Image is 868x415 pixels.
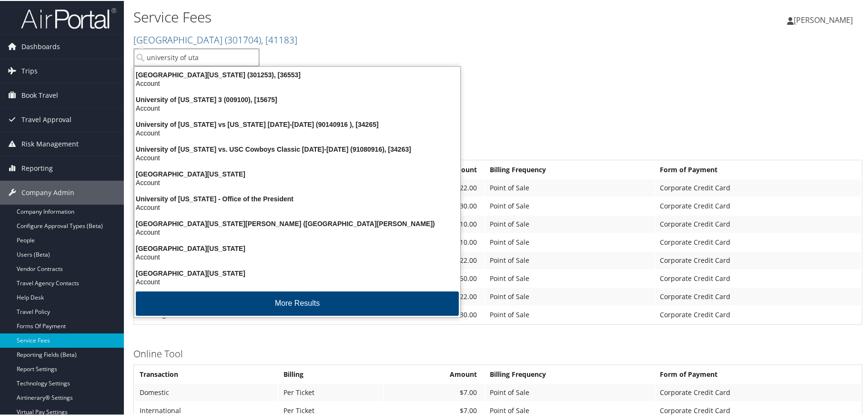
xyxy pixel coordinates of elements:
[655,365,861,382] th: Form of Payment
[655,215,861,232] td: Corporate Credit Card
[655,251,861,268] td: Corporate Credit Card
[225,32,261,45] span: ( 301704 )
[133,142,862,155] h3: Full Service Agent
[384,383,484,400] td: $7.00
[485,160,654,177] th: Billing Frequency
[129,277,466,285] div: Account
[21,131,79,155] span: Risk Management
[129,202,466,211] div: Account
[485,305,654,322] td: Point of Sale
[129,144,466,153] div: University of [US_STATE] vs. USC Cowboys Classic [DATE]-[DATE] (91080916), [34263]
[129,103,466,112] div: Account
[21,6,116,29] img: airportal-logo.png
[129,153,466,161] div: Account
[129,252,466,260] div: Account
[129,194,466,202] div: University of [US_STATE] - Office of the President
[21,156,53,179] span: Reporting
[655,305,861,322] td: Corporate Credit Card
[133,32,297,45] a: [GEOGRAPHIC_DATA]
[21,83,58,106] span: Book Travel
[655,287,861,304] td: Corporate Credit Card
[129,128,466,136] div: Account
[129,70,466,78] div: [GEOGRAPHIC_DATA][US_STATE] (301253), [36553]
[485,269,654,286] td: Point of Sale
[129,78,466,87] div: Account
[485,251,654,268] td: Point of Sale
[485,215,654,232] td: Point of Sale
[135,383,278,400] td: Domestic
[129,119,466,128] div: University of [US_STATE] vs [US_STATE] [DATE]-[DATE] (90140916 ), [34265]
[261,32,297,45] span: , [ 41183 ]
[655,383,861,400] td: Corporate Credit Card
[129,227,466,236] div: Account
[655,178,861,196] td: Corporate Credit Card
[129,268,466,277] div: [GEOGRAPHIC_DATA][US_STATE]
[129,218,466,227] div: [GEOGRAPHIC_DATA][US_STATE][PERSON_NAME] ([GEOGRAPHIC_DATA][PERSON_NAME])
[485,233,654,250] td: Point of Sale
[21,107,71,131] span: Travel Approval
[655,197,861,214] td: Corporate Credit Card
[655,160,861,177] th: Form of Payment
[135,365,278,382] th: Transaction
[21,58,38,82] span: Trips
[133,6,619,26] h1: Service Fees
[485,287,654,304] td: Point of Sale
[129,243,466,252] div: [GEOGRAPHIC_DATA][US_STATE]
[133,346,862,360] h3: Online Tool
[129,94,466,103] div: University of [US_STATE] 3 (009100), [15675]
[485,197,654,214] td: Point of Sale
[485,178,654,196] td: Point of Sale
[136,290,459,315] button: More Results
[133,104,862,124] h1: [GEOGRAPHIC_DATA]
[485,383,654,400] td: Point of Sale
[129,169,466,177] div: [GEOGRAPHIC_DATA][US_STATE]
[485,365,654,382] th: Billing Frequency
[21,180,74,204] span: Company Admin
[134,48,259,65] input: Search Accounts
[787,5,862,33] a: [PERSON_NAME]
[655,233,861,250] td: Corporate Credit Card
[279,383,383,400] td: Per Ticket
[279,365,383,382] th: Billing
[655,269,861,286] td: Corporate Credit Card
[384,365,484,382] th: Amount
[794,14,853,24] span: [PERSON_NAME]
[21,34,60,58] span: Dashboards
[129,177,466,186] div: Account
